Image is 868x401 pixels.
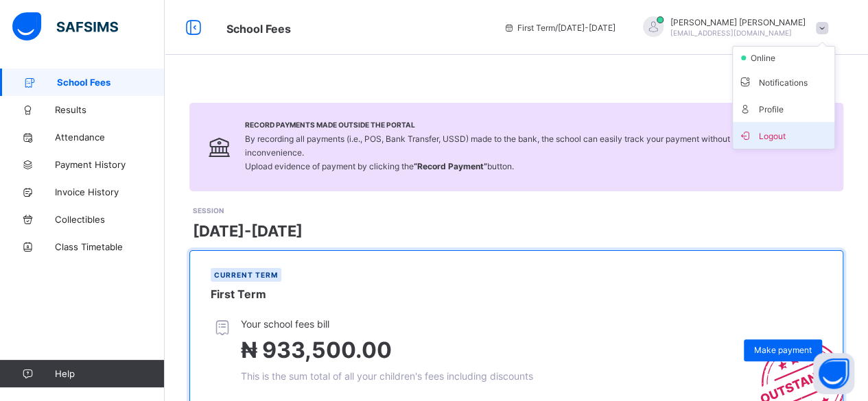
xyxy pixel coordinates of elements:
[754,345,812,355] span: Make payment
[813,353,854,394] button: Open asap
[414,161,487,171] b: “Record Payment”
[245,134,747,171] span: By recording all payments (i.e., POS, Bank Transfer, USSD) made to the bank, the school can easil...
[55,186,165,197] span: Invoice History
[733,47,834,69] li: dropdown-list-item-null-2
[733,69,834,95] li: dropdown-list-item-text-3
[193,206,224,215] span: SESSION
[55,214,165,225] span: Collectibles
[226,22,291,36] span: School Fees
[55,159,165,170] span: Payment History
[749,53,784,63] span: online
[57,77,165,88] span: School Fees
[12,12,118,41] img: safsims
[193,222,303,240] span: [DATE]-[DATE]
[55,368,164,379] span: Help
[241,318,533,330] span: Your school fees bill
[504,23,615,33] span: session/term information
[55,241,165,252] span: Class Timetable
[245,121,752,129] span: Record Payments Made Outside the Portal
[738,74,829,90] span: Notifications
[241,370,533,382] span: This is the sum total of all your children's fees including discounts
[670,29,792,37] span: [EMAIL_ADDRESS][DOMAIN_NAME]
[738,127,829,143] span: Logout
[241,337,392,363] span: ₦ 933,500.00
[55,104,165,115] span: Results
[733,122,834,149] li: dropdown-list-item-buttom-7
[670,17,806,27] span: [PERSON_NAME] [PERSON_NAME]
[211,287,266,301] span: First Term
[738,101,829,117] span: Profile
[55,132,165,143] span: Attendance
[629,16,835,39] div: EMMANUELAYENI
[733,95,834,122] li: dropdown-list-item-text-4
[214,271,278,279] span: Current term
